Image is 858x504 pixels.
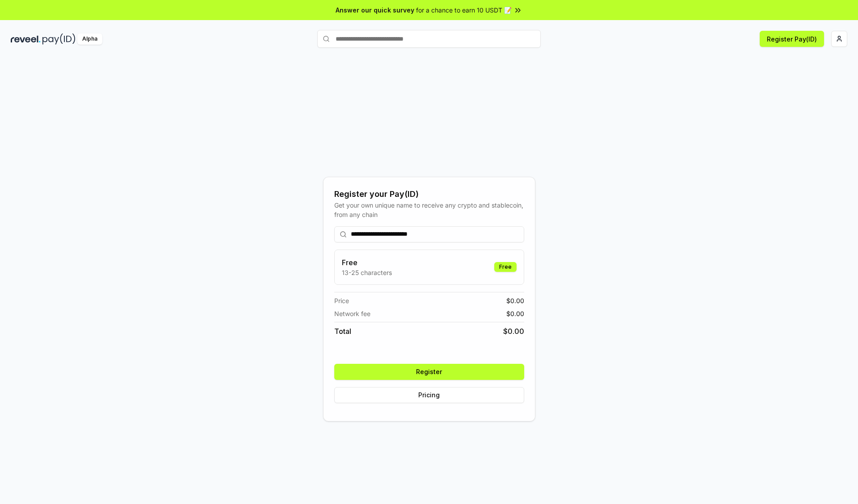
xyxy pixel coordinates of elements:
[334,387,524,403] button: Pricing
[334,309,370,318] span: Network fee
[42,33,76,45] img: pay_id
[77,33,102,45] div: Alpha
[503,326,524,337] span: $ 0.00
[334,200,524,219] div: Get your own unique name to receive any crypto and stablecoin, from any chain
[334,364,524,380] button: Register
[342,268,392,277] p: 13-25 characters
[494,262,517,272] div: Free
[334,326,351,337] span: Total
[760,31,824,47] button: Register Pay(ID)
[334,296,349,305] span: Price
[342,257,392,268] h3: Free
[506,296,524,305] span: $ 0.00
[416,5,512,15] span: for a chance to earn 10 USDT 📝
[11,33,41,45] img: reveel_dark
[336,5,414,15] span: Answer our quick survey
[506,309,524,318] span: $ 0.00
[334,188,524,200] div: Register your Pay(ID)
